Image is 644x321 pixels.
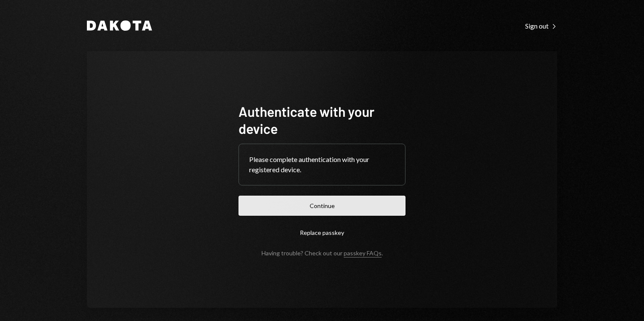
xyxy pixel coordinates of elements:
a: Sign out [525,21,557,30]
button: Replace passkey [239,223,405,243]
div: Having trouble? Check out our . [262,249,383,257]
h1: Authenticate with your device [239,103,405,137]
a: passkey FAQs [344,249,382,257]
div: Sign out [525,22,557,30]
div: Please complete authentication with your registered device. [249,154,395,175]
button: Continue [239,196,405,216]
